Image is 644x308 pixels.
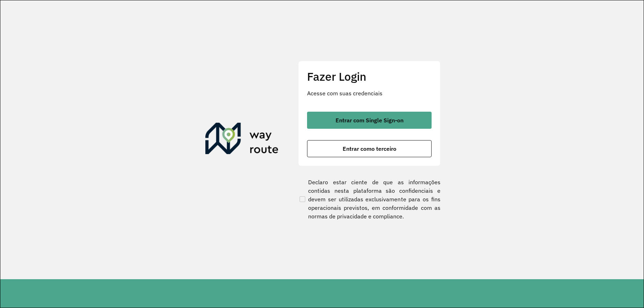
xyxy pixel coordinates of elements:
[205,123,279,157] img: Roteirizador AmbevTech
[343,146,396,152] span: Entrar como terceiro
[307,112,432,129] button: button
[307,89,432,97] p: Acesse com suas credenciais
[336,117,403,123] span: Entrar com Single Sign-on
[298,178,440,221] label: Declaro estar ciente de que as informações contidas nesta plataforma são confidenciais e devem se...
[307,70,432,83] h2: Fazer Login
[307,140,432,157] button: button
